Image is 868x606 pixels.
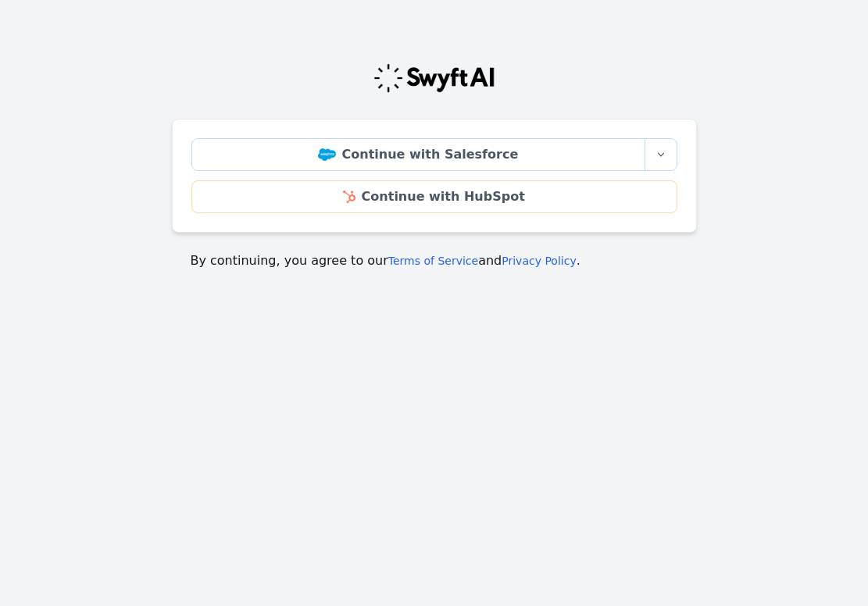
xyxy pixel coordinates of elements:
[191,180,677,213] a: Continue with HubSpot
[373,62,496,94] img: Swyft Logo
[502,255,576,267] a: Privacy Policy
[318,148,336,161] img: Salesforce
[388,255,478,267] a: Terms of Service
[191,251,678,270] p: By continuing, you agree to our and .
[191,138,645,171] a: Continue with Salesforce
[343,191,355,203] img: HubSpot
